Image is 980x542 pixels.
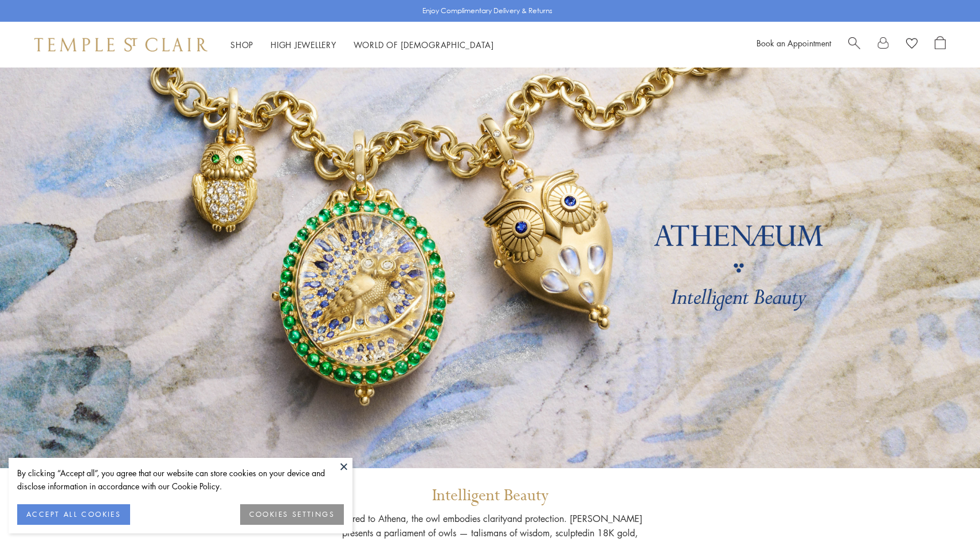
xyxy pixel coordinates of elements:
a: Book an Appointment [756,37,831,49]
a: Search [848,36,860,53]
a: World of [DEMOGRAPHIC_DATA]World of [DEMOGRAPHIC_DATA] [354,39,494,50]
p: Intelligent Beauty [332,485,648,506]
div: By clicking “Accept all”, you agree that our website can store cookies on your device and disclos... [17,466,344,493]
p: Enjoy Complimentary Delivery & Returns [422,5,552,17]
iframe: Gorgias live chat messenger [923,488,969,531]
a: High JewelleryHigh Jewellery [271,39,336,50]
a: ShopShop [230,39,253,50]
button: ACCEPT ALL COOKIES [17,504,130,525]
nav: Main navigation [230,38,494,52]
button: COOKIES SETTINGS [240,504,344,525]
a: Open Shopping Bag [935,36,946,53]
img: Temple St. Clair [34,38,207,52]
a: View Wishlist [906,36,918,53]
